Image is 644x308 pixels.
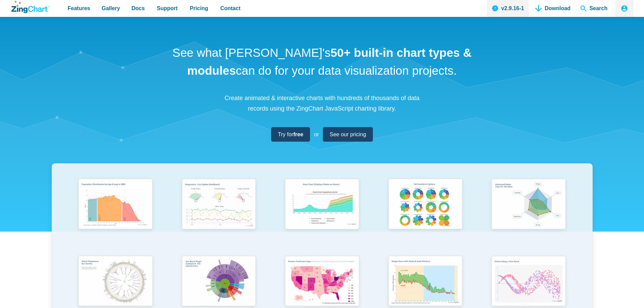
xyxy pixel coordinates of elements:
[323,127,373,142] a: See our pricing
[221,93,424,114] p: Create animated & interactive charts with hundreds of thousands of data records using the ZingCha...
[74,175,157,234] img: Population Distribution by Age Group in 2052
[270,175,374,252] a: Area Chart (Displays Nodes on Hover)
[374,175,477,252] a: Pie Transform Options
[384,175,467,234] img: Pie Transform Options
[177,175,260,234] img: Responsive Live Update Dashboard
[102,4,120,13] span: Gallery
[293,132,303,137] strong: free
[11,1,50,13] a: ZingChart Logo. Click to return to the homepage
[167,175,270,252] a: Responsive Live Update Dashboard
[170,44,474,79] h1: See what [PERSON_NAME]'s can do for your data visualization projects.
[68,4,90,13] span: Features
[330,130,366,139] span: See our pricing
[487,175,570,234] img: Animated Radar Chart ft. Pet Data
[477,175,580,252] a: Animated Radar Chart ft. Pet Data
[220,4,241,13] span: Contact
[271,127,310,142] a: Try forfree
[157,4,177,13] span: Support
[314,130,319,139] span: or
[278,130,303,139] span: Try for
[190,4,208,13] span: Pricing
[132,4,145,13] span: Docs
[281,175,363,234] img: Area Chart (Displays Nodes on Hover)
[187,46,472,77] strong: 50+ built-in chart types & modules
[64,175,167,252] a: Population Distribution by Age Group in 2052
